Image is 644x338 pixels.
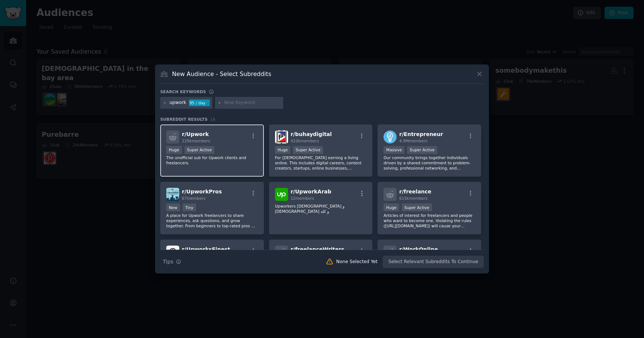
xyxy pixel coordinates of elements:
[166,203,180,211] div: New
[336,259,378,265] div: None Selected Yet
[172,70,271,78] h3: New Audience - Select Subreddits
[160,255,184,268] button: Tips
[182,139,210,143] span: 129k members
[166,146,182,154] div: Huge
[291,131,332,137] span: r/ buhaydigital
[383,130,397,143] img: Entrepreneur
[166,155,258,165] p: The unofficial sub for Upwork clients and freelancers.
[183,203,196,211] div: Tiny
[160,89,206,94] h3: Search keywords
[224,99,281,106] input: New Keyword
[166,188,179,201] img: UpworkPros
[163,258,173,266] span: Tips
[182,196,205,200] span: 67 members
[399,139,427,143] span: 4.9M members
[184,146,215,154] div: Super Active
[293,146,323,154] div: Super Active
[383,213,475,228] p: Articles of interest for freelancers and people who want to become one. Violating the rules ([URL...
[383,146,404,154] div: Massive
[399,131,443,137] span: r/ Entrepreneur
[407,146,437,154] div: Super Active
[275,130,288,143] img: buhaydigital
[182,189,222,195] span: r/ UpworkPros
[275,155,367,171] p: For [DEMOGRAPHIC_DATA] earning a living online. This includes digital careers, content creators, ...
[210,117,215,121] span: 16
[291,246,344,252] span: r/ freelanceWriters
[399,196,427,200] span: 615k members
[166,246,179,259] img: UpworksFinest
[182,131,209,137] span: r/ Upwork
[399,189,431,195] span: r/ freelance
[275,188,288,201] img: UpworkArab
[383,155,475,171] p: Our community brings together individuals driven by a shared commitment to problem-solving, profe...
[182,246,230,252] span: r/ UpworksFinest
[275,146,291,154] div: Huge
[291,139,319,143] span: 410k members
[166,213,258,228] p: A place for Upwork freelancers to share experiences, ask questions, and grow together. From begin...
[170,99,186,106] div: upwork
[275,203,367,214] p: Upworkers [DEMOGRAPHIC_DATA] و [DEMOGRAPHIC_DATA] و كله
[383,203,399,211] div: Huge
[189,99,210,106] div: 95 / day
[291,196,314,200] span: 12 members
[291,189,331,195] span: r/ UpworkArab
[399,246,438,252] span: r/ WorkOnline
[402,203,432,211] div: Super Active
[160,117,208,122] span: Subreddit Results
